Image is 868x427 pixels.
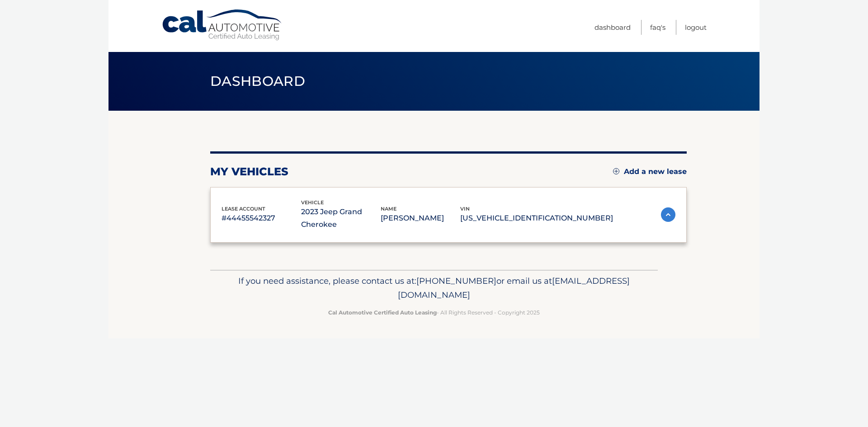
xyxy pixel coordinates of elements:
h2: my vehicles [210,165,288,178]
span: lease account [222,206,265,212]
span: Dashboard [210,73,305,89]
span: vin [460,206,470,212]
p: - All Rights Reserved - Copyright 2025 [216,308,652,317]
a: Add a new lease [613,167,687,176]
strong: Cal Automotive Certified Auto Leasing [328,309,437,316]
p: If you need assistance, please contact us at: or email us at [216,274,652,303]
p: [PERSON_NAME] [381,212,460,225]
a: Logout [685,20,707,35]
p: #44455542327 [222,212,301,225]
a: Cal Automotive [161,9,283,41]
a: FAQ's [650,20,665,35]
p: [US_VEHICLE_IDENTIFICATION_NUMBER] [460,212,613,225]
img: accordion-active.svg [661,207,675,222]
p: 2023 Jeep Grand Cherokee [301,206,381,231]
img: add.svg [613,168,619,174]
a: Dashboard [594,20,631,35]
span: vehicle [301,199,324,206]
span: name [381,206,396,212]
span: [PHONE_NUMBER] [416,276,496,286]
